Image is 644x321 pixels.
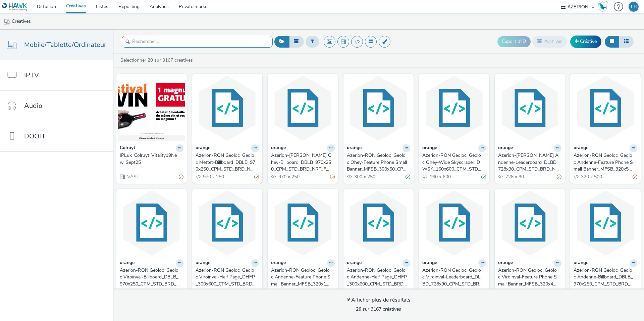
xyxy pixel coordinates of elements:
[505,174,524,180] span: 728 x 90
[347,267,408,287] div: Azerion-RON Geoloc_Geoloc Andenne-Half Page_DHFP_300x600_CPM_STD_BRD_NRT_FRE_X_Andenne_Geoloc Zon...
[122,36,273,48] input: Rechercher...
[347,259,362,267] strong: orange
[532,36,567,47] button: Archiver
[24,40,106,50] span: Mobile/Tablette/Ordinateur
[271,144,286,152] strong: orange
[120,152,181,166] div: IPLux_Colruyt_Vitality19New_Sept25
[194,190,261,256] img: Azerion-RON Geoloc_Geoloc Viroinval-Half Page_DHFP_300x600_CPM_STD_BRD_NRT_FRE_X_Viroinval_Geoloc...
[481,288,486,295] div: Partiellement valide
[278,174,300,180] span: 970 x 250
[346,296,411,304] div: Afficher plus de résultats
[118,75,185,141] img: IPLux_Colruyt_Vitality19New_Sept25 visual
[574,152,637,173] a: Azerion-RON Geoloc_Geoloc Andenne-Feature Phone Small Banner_MFSB_320x50_CPM_STD_BRD_NRT_FRE_X_An...
[498,152,562,173] a: Azerion-[PERSON_NAME] Andenne-Leaderboard_DLBD_728x90_CPM_STD_BRD_NRT_FRE_X_Andenne_Geoloc Zones ...
[356,306,361,312] strong: 20
[196,152,259,173] a: Azerion-RON Geoloc_Geoloc Mettet-Billboard_DBLB_970x250_CPM_STD_BRD_NRT_FRE_X_Mettet_Geoloc Zones...
[196,259,210,267] strong: orange
[496,75,563,141] img: Azerion-RON Geoloc_Geoloc Andenne-Leaderboard_DLBD_728x90_CPM_STD_BRD_NRT_FRE_X_Andenne_Geoloc Zo...
[574,267,635,287] div: Azerion-RON Geoloc_Geoloc Andenne-Billboard_DBLB_970x250_CPM_STD_BRD_NRT_FRE_X_Andenne_Geoloc Zon...
[619,36,634,47] button: Liste
[347,152,411,173] a: Azerion-RON Geoloc_Geoloc Ohey-Feature Phone Small Banner_MFSB_300x50_CPM_STD_BRD_NRT_FRE_X_Ohey_...
[254,173,259,180] div: Partiellement valide
[497,36,531,47] button: Export d'ID
[422,144,437,152] strong: orange
[179,173,183,180] div: Partiellement valide
[498,267,559,287] div: Azerion-RON Geoloc_Geoloc Viroinval-Feature Phone Small Banner_MFSB_320x480_CPM_STD_BRD_NRT_FRE_X...
[196,267,259,287] a: Azerion-RON Geoloc_Geoloc Viroinval-Half Page_DHFP_300x600_CPM_STD_BRD_NRT_FRE_X_Viroinval_Geoloc...
[406,173,410,180] div: Valide
[148,57,153,63] strong: 20
[574,259,588,267] strong: orange
[481,173,486,180] div: Valide
[118,190,185,256] img: Azerion-RON Geoloc_Geoloc Viroinval-Billboard_DBLB_970x250_CPM_STD_BRD_NRT_FRE_X_Viroinval_Geoloc...
[120,259,135,267] strong: orange
[345,75,412,141] img: Azerion-RON Geoloc_Geoloc Ohey-Feature Phone Small Banner_MFSB_300x50_CPM_STD_BRD_NRT_FRE_X_Ohey_...
[179,288,183,295] div: Partiellement valide
[126,174,139,180] span: VAST
[422,267,486,287] a: Azerion-RON Geoloc_Geoloc Viroinval-Leaderboard_DLBD_728x90_CPM_STD_BRD_NRT_FRE_X_Viroinval_Geolo...
[2,3,28,11] img: undefined Logo
[271,267,335,287] a: Azerion-RON Geoloc_Geoloc Andenne-Feature Phone Small Banner_MFSB_320x100_CPM_STD_BRD_NRT_FRE_X_A...
[330,288,335,295] div: Valide
[196,152,257,173] div: Azerion-RON Geoloc_Geoloc Mettet-Billboard_DBLB_970x250_CPM_STD_BRD_NRT_FRE_X_Mettet_Geoloc Zones...
[271,152,332,173] div: Azerion-[PERSON_NAME] Ohey-Billboard_DBLB_970x250_CPM_STD_BRD_NRT_FRE_X_Ohey_Geoloc Zones Blanche...
[557,173,561,180] div: Partiellement valide
[356,306,401,312] span: sur 3167 créatives
[3,18,10,25] img: mobile
[254,288,259,295] div: Partiellement valide
[330,173,335,180] div: Partiellement valide
[605,36,619,47] button: Grille
[580,174,602,180] span: 320 x 500
[557,288,561,295] div: Partiellement valide
[574,152,635,173] div: Azerion-RON Geoloc_Geoloc Andenne-Feature Phone Small Banner_MFSB_320x50_CPM_STD_BRD_NRT_FRE_X_An...
[24,70,39,80] span: IPTV
[429,174,451,180] span: 160 x 600
[194,75,261,141] img: Azerion-RON Geoloc_Geoloc Mettet-Billboard_DBLB_970x250_CPM_STD_BRD_NRT_FRE_X_Mettet_Geoloc Zones...
[574,267,637,287] a: Azerion-RON Geoloc_Geoloc Andenne-Billboard_DBLB_970x250_CPM_STD_BRD_NRT_FRE_X_Andenne_Geoloc Zon...
[269,75,336,141] img: Azerion-RON Geoloc_Geoloc Ohey-Billboard_DBLB_970x250_CPM_STD_BRD_NRT_FRE_X_Ohey_Geoloc Zones Bla...
[354,174,375,180] span: 300 x 250
[574,144,588,152] strong: orange
[570,36,601,48] a: Créative
[633,173,637,180] div: Partiellement valide
[120,144,135,152] strong: Colruyt
[421,75,488,141] img: Azerion-RON Geoloc_Geoloc Ohey-Wide Skyscraper_DWSK_160x600_CPM_STD_BRD_NRT_FRE_X_Ohey_Geoloc Zon...
[422,267,483,287] div: Azerion-RON Geoloc_Geoloc Viroinval-Leaderboard_DLBD_728x90_CPM_STD_BRD_NRT_FRE_X_Viroinval_Geolo...
[24,131,44,141] span: DOOH
[498,152,559,173] div: Azerion-[PERSON_NAME] Andenne-Leaderboard_DLBD_728x90_CPM_STD_BRD_NRT_FRE_X_Andenne_Geoloc Zones ...
[572,190,639,256] img: Azerion-RON Geoloc_Geoloc Andenne-Billboard_DBLB_970x250_CPM_STD_BRD_NRT_FRE_X_Andenne_Geoloc Zon...
[269,190,336,256] img: Azerion-RON Geoloc_Geoloc Andenne-Feature Phone Small Banner_MFSB_320x100_CPM_STD_BRD_NRT_FRE_X_A...
[498,144,513,152] strong: orange
[271,259,286,267] strong: orange
[422,152,483,173] div: Azerion-RON Geoloc_Geoloc Ohey-Wide Skyscraper_DWSK_160x600_CPM_STD_BRD_NRT_FRE_X_Ohey_Geoloc Zon...
[120,57,196,63] a: Sélectionner sur 3167 créatives
[421,190,488,256] img: Azerion-RON Geoloc_Geoloc Viroinval-Leaderboard_DLBD_728x90_CPM_STD_BRD_NRT_FRE_X_Viroinval_Geolo...
[422,259,437,267] strong: orange
[202,174,224,180] span: 970 x 250
[120,267,183,287] a: Azerion-RON Geoloc_Geoloc Viroinval-Billboard_DBLB_970x250_CPM_STD_BRD_NRT_FRE_X_Viroinval_Geoloc...
[196,144,210,152] strong: orange
[496,190,563,256] img: Azerion-RON Geoloc_Geoloc Viroinval-Feature Phone Small Banner_MFSB_320x480_CPM_STD_BRD_NRT_FRE_X...
[598,1,608,12] img: Hawk Academy
[631,2,637,12] div: LB
[498,259,513,267] strong: orange
[347,267,411,287] a: Azerion-RON Geoloc_Geoloc Andenne-Half Page_DHFP_300x600_CPM_STD_BRD_NRT_FRE_X_Andenne_Geoloc Zon...
[345,190,412,256] img: Azerion-RON Geoloc_Geoloc Andenne-Half Page_DHFP_300x600_CPM_STD_BRD_NRT_FRE_X_Andenne_Geoloc Zon...
[120,152,183,166] a: IPLux_Colruyt_Vitality19New_Sept25
[196,267,257,287] div: Azerion-RON Geoloc_Geoloc Viroinval-Half Page_DHFP_300x600_CPM_STD_BRD_NRT_FRE_X_Viroinval_Geoloc...
[498,267,562,287] a: Azerion-RON Geoloc_Geoloc Viroinval-Feature Phone Small Banner_MFSB_320x480_CPM_STD_BRD_NRT_FRE_X...
[271,152,335,173] a: Azerion-[PERSON_NAME] Ohey-Billboard_DBLB_970x250_CPM_STD_BRD_NRT_FRE_X_Ohey_Geoloc Zones Blanche...
[422,152,486,173] a: Azerion-RON Geoloc_Geoloc Ohey-Wide Skyscraper_DWSK_160x600_CPM_STD_BRD_NRT_FRE_X_Ohey_Geoloc Zon...
[633,288,637,295] div: Valide
[24,101,42,111] span: Audio
[120,267,181,287] div: Azerion-RON Geoloc_Geoloc Viroinval-Billboard_DBLB_970x250_CPM_STD_BRD_NRT_FRE_X_Viroinval_Geoloc...
[406,288,410,295] div: Partiellement valide
[347,152,408,173] div: Azerion-RON Geoloc_Geoloc Ohey-Feature Phone Small Banner_MFSB_300x50_CPM_STD_BRD_NRT_FRE_X_Ohey_...
[347,144,362,152] strong: orange
[598,1,610,12] a: Hawk Academy
[572,75,639,141] img: Azerion-RON Geoloc_Geoloc Andenne-Feature Phone Small Banner_MFSB_320x50_CPM_STD_BRD_NRT_FRE_X_An...
[271,267,332,287] div: Azerion-RON Geoloc_Geoloc Andenne-Feature Phone Small Banner_MFSB_320x100_CPM_STD_BRD_NRT_FRE_X_A...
